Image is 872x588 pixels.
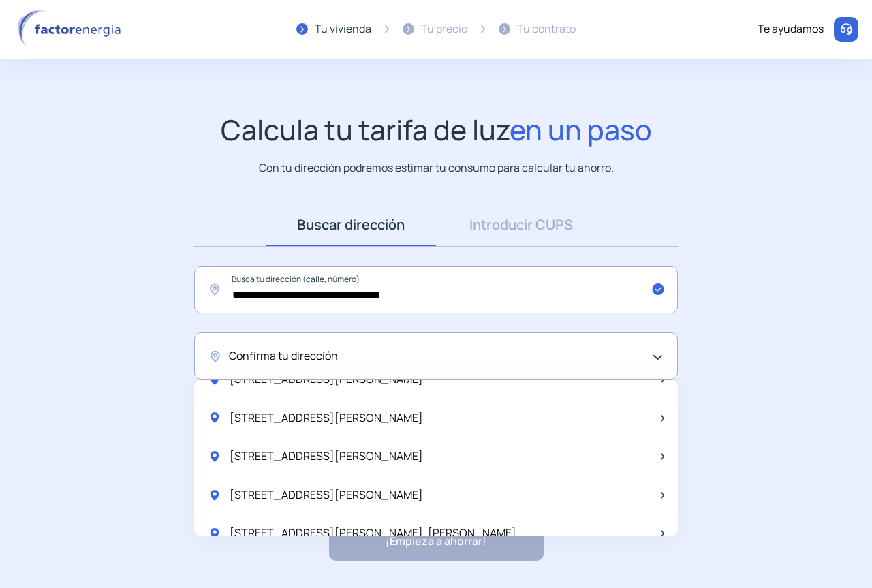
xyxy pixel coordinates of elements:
img: arrow-next-item.svg [661,415,664,422]
p: Con tu dirección podremos estimar tu consumo para calcular tu ahorro. [259,159,614,176]
div: Tu precio [421,20,467,38]
div: Tu vivienda [315,20,371,38]
img: location-pin-green.svg [208,450,221,463]
h1: Calcula tu tarifa de luz [221,113,652,146]
img: llamar [839,22,853,36]
img: logo factor [14,10,129,49]
span: [STREET_ADDRESS][PERSON_NAME] [230,371,423,388]
img: arrow-next-item.svg [661,530,664,537]
a: Buscar dirección [266,204,436,246]
div: Tu contrato [517,20,576,38]
span: en un paso [510,110,652,149]
img: location-pin-green.svg [208,373,221,386]
span: [STREET_ADDRESS][PERSON_NAME], [PERSON_NAME] [230,525,516,542]
span: Confirma tu dirección [229,347,338,365]
img: arrow-next-item.svg [661,492,664,499]
img: arrow-next-item.svg [661,376,664,383]
img: arrow-next-item.svg [661,453,664,460]
div: Te ayudamos [758,20,824,38]
span: [STREET_ADDRESS][PERSON_NAME] [230,486,423,504]
a: Introducir CUPS [436,204,606,246]
span: [STREET_ADDRESS][PERSON_NAME] [230,448,423,465]
img: location-pin-green.svg [208,527,221,540]
img: location-pin-green.svg [208,489,221,502]
span: [STREET_ADDRESS][PERSON_NAME] [230,409,423,427]
img: location-pin-green.svg [208,411,221,424]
